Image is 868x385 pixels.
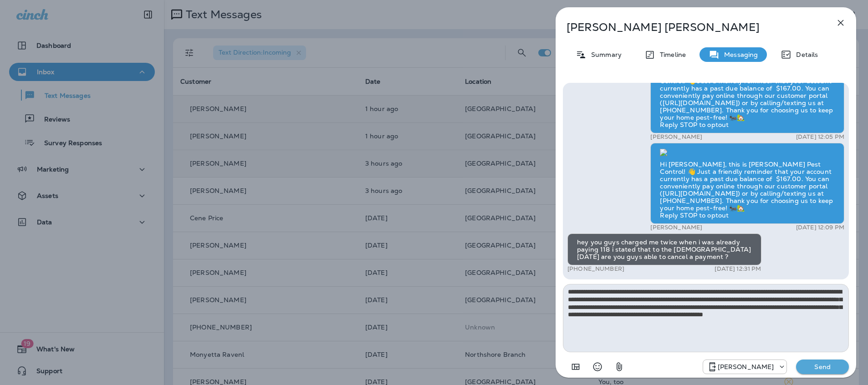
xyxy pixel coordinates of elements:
div: Hi [PERSON_NAME], this is [PERSON_NAME] Pest Control! 👋 Just a friendly reminder that your accoun... [650,53,844,134]
div: Hi [PERSON_NAME], this is [PERSON_NAME] Pest Control! 👋 Just a friendly reminder that your accoun... [650,143,844,224]
button: Select an emoji [588,358,607,376]
p: [DATE] 12:09 PM [796,224,844,231]
p: [PERSON_NAME] [718,363,774,370]
p: Summary [587,51,622,58]
p: [PHONE_NUMBER] [567,265,624,273]
p: Messaging [720,51,758,58]
img: twilio-download [660,149,667,156]
div: hey you guys charged me twice when i was already paying 118 i stated that to the [DEMOGRAPHIC_DAT... [567,233,761,265]
button: Send [796,360,849,374]
p: [DATE] 12:31 PM [715,265,761,273]
p: [PERSON_NAME] [650,133,702,141]
p: [PERSON_NAME] [650,224,702,231]
p: [PERSON_NAME] [PERSON_NAME] [567,21,815,34]
p: [DATE] 12:05 PM [796,133,844,141]
p: Send [803,363,842,371]
div: +1 (504) 576-9603 [703,361,787,372]
button: Add in a premade template [567,358,585,376]
p: Details [791,51,818,58]
p: Timeline [655,51,686,58]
